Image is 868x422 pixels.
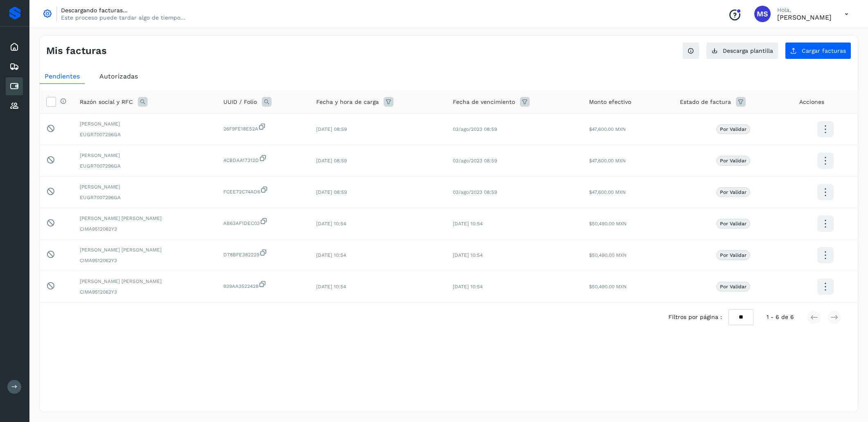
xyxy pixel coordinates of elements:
[80,162,210,170] span: EUGR7007296GA
[223,217,303,227] span: AB63AF1DEC03
[453,98,515,106] span: Fecha de vencimiento
[453,158,497,164] span: 03/ago/2023 08:59
[6,97,23,115] div: Proveedores
[720,221,747,227] p: Por validar
[80,225,210,233] span: CIMA9512062Y3
[316,126,347,132] span: [DATE] 08:59
[777,13,832,21] p: Mariana Salazar
[80,194,210,201] span: EUGR7007296GA
[453,126,497,132] span: 03/ago/2023 08:59
[316,98,379,106] span: Fecha y hora de carga
[706,42,778,59] button: Descarga plantilla
[785,42,851,59] button: Cargar facturas
[46,45,107,57] h4: Mis facturas
[45,72,80,80] span: Pendientes
[720,252,747,258] p: Por validar
[61,14,185,21] p: Este proceso puede tardar algo de tiempo...
[223,98,257,106] span: UUID / Folio
[99,72,138,80] span: Autorizadas
[223,280,303,290] span: 939AA3522428
[799,98,824,106] span: Acciones
[223,186,303,195] span: FCEE72C74AD6
[453,252,483,258] span: [DATE] 10:54
[80,183,210,191] span: [PERSON_NAME]
[80,152,210,159] span: [PERSON_NAME]
[589,126,626,132] span: $47,600.00 MXN
[80,257,210,264] span: CIMA9512062Y3
[589,221,627,227] span: $50,490.00 MXN
[80,215,210,222] span: [PERSON_NAME] [PERSON_NAME]
[589,158,626,164] span: $47,600.00 MXN
[802,48,846,54] span: Cargar facturas
[316,189,347,195] span: [DATE] 08:59
[80,120,210,128] span: [PERSON_NAME]
[723,48,773,54] span: Descarga plantilla
[316,221,346,227] span: [DATE] 10:54
[223,123,303,132] span: 26F9FE18E52A
[668,313,722,321] span: Filtros por página :
[453,221,483,227] span: [DATE] 10:54
[720,158,747,164] p: Por validar
[720,126,747,132] p: Por validar
[6,38,23,56] div: Inicio
[589,98,631,106] span: Monto efectivo
[316,158,347,164] span: [DATE] 08:59
[720,284,747,290] p: Por validar
[680,98,731,106] span: Estado de factura
[80,246,210,254] span: [PERSON_NAME] [PERSON_NAME]
[589,189,626,195] span: $47,600.00 MXN
[767,313,794,321] span: 1 - 6 de 6
[80,131,210,138] span: EUGR7007296GA
[223,154,303,164] span: 4CBDAA17312D
[6,58,23,76] div: Embarques
[80,288,210,296] span: CIMA9512062Y3
[223,249,303,258] span: D78BFE382229
[80,278,210,285] span: [PERSON_NAME] [PERSON_NAME]
[720,189,747,195] p: Por validar
[316,252,346,258] span: [DATE] 10:54
[61,7,185,14] p: Descargando facturas...
[6,77,23,95] div: Cuentas por pagar
[589,284,627,290] span: $50,490.00 MXN
[80,98,133,106] span: Razón social y RFC
[453,284,483,290] span: [DATE] 10:54
[589,252,627,258] span: $50,490.00 MXN
[777,7,832,13] p: Hola,
[316,284,346,290] span: [DATE] 10:54
[453,189,497,195] span: 03/ago/2023 08:59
